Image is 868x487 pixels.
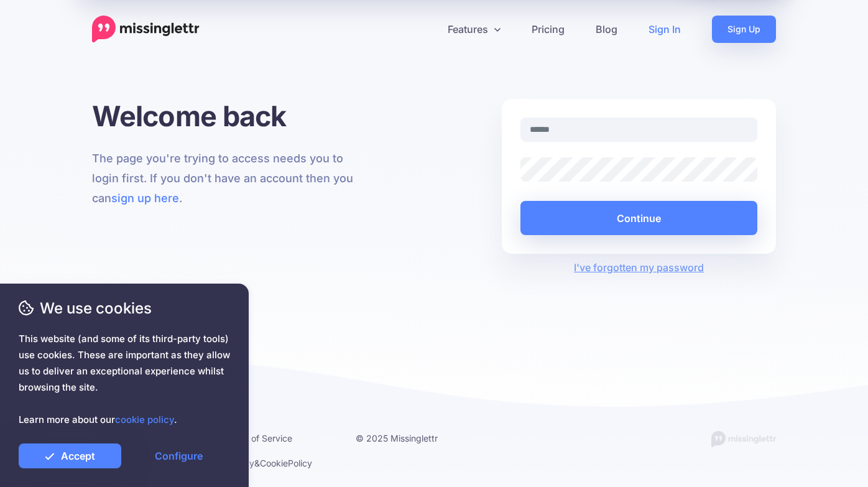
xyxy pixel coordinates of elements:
[432,16,516,43] a: Features
[574,261,704,274] a: I've forgotten my password
[580,16,633,43] a: Blog
[19,331,230,428] span: This website (and some of its third-party tools) use cookies. These are important as they allow u...
[92,99,366,133] h1: Welcome back
[224,433,292,443] a: Terms of Service
[19,297,230,319] span: We use cookies
[516,16,580,43] a: Pricing
[520,201,757,235] button: Continue
[633,16,696,43] a: Sign In
[115,414,174,425] a: cookie policy
[111,192,179,205] a: sign up here
[92,149,366,208] p: The page you're trying to access needs you to login first. If you don't have an account then you ...
[712,16,776,43] a: Sign Up
[356,430,469,446] li: © 2025 Missinglettr
[127,443,230,468] a: Configure
[19,443,121,468] a: Accept
[224,455,337,471] li: & Policy
[260,458,288,468] a: Cookie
